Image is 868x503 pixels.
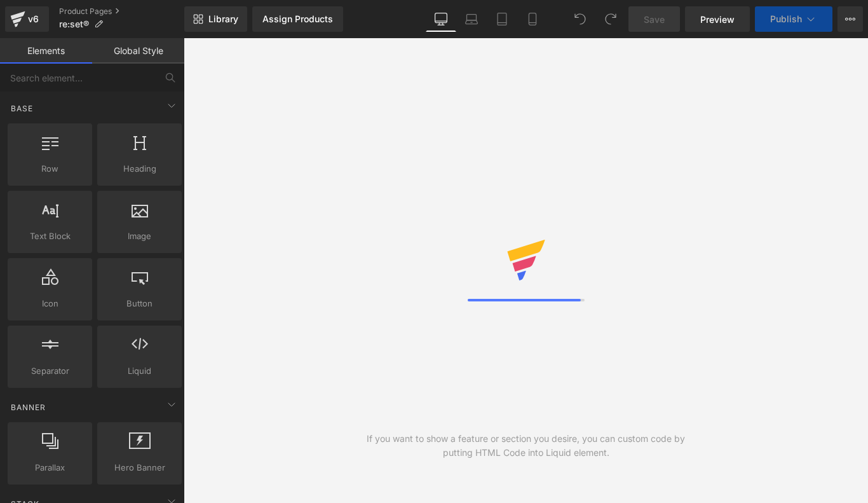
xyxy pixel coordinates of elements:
[92,38,184,64] a: Global Style
[567,6,593,32] button: Undo
[11,297,88,310] span: Icon
[598,6,623,32] button: Redo
[101,364,178,378] span: Liquid
[685,6,750,32] a: Preview
[755,6,832,32] button: Publish
[700,13,735,26] span: Preview
[5,6,49,32] a: v6
[101,162,178,176] span: Heading
[11,364,88,378] span: Separator
[456,6,487,32] a: Laptop
[184,6,247,32] a: New Library
[101,461,178,474] span: Hero Banner
[101,230,178,243] span: Image
[644,13,665,26] span: Save
[59,6,184,17] a: Product Pages
[10,102,34,114] span: Base
[487,6,517,32] a: Tablet
[837,6,863,32] button: More
[208,13,238,25] span: Library
[426,6,456,32] a: Desktop
[10,401,47,413] span: Banner
[59,19,89,29] span: re:set®
[355,432,697,460] div: If you want to show a feature or section you desire, you can custom code by putting HTML Code int...
[262,14,333,24] div: Assign Products
[517,6,548,32] a: Mobile
[101,297,178,310] span: Button
[25,11,41,27] div: v6
[11,162,88,176] span: Row
[770,14,802,24] span: Publish
[11,461,88,474] span: Parallax
[11,230,88,243] span: Text Block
